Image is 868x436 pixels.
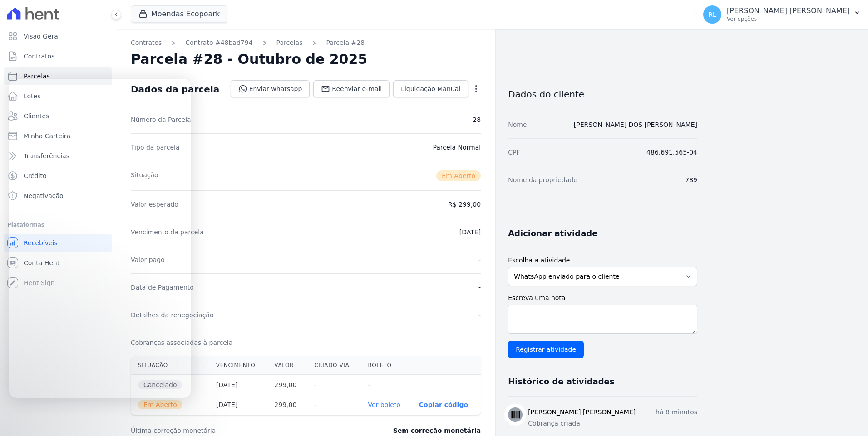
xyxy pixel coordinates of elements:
[393,426,481,435] dd: Sem correção monetária
[138,400,182,409] span: Em Aberto
[313,80,390,97] a: Reenviar e-mail
[528,407,636,417] h3: [PERSON_NAME] [PERSON_NAME]
[508,148,520,157] dt: CPF
[4,27,112,45] a: Visão Geral
[433,143,481,152] dd: Parcela Normal
[401,84,460,93] span: Liquidação Manual
[4,187,112,205] a: Negativação
[332,84,382,93] span: Reenviar e-mail
[478,310,481,320] dd: -
[361,375,412,395] th: -
[24,32,60,41] span: Visão Geral
[24,52,54,61] span: Contratos
[508,89,697,100] h3: Dados do cliente
[4,254,112,272] a: Conta Hent
[4,167,112,185] a: Crédito
[508,228,597,239] h3: Adicionar atividade
[436,170,481,181] span: Em Aberto
[508,256,697,265] label: Escolha a atividade
[131,426,338,435] dt: Última correção monetária
[419,401,468,408] button: Copiar código
[131,38,162,48] a: Contratos
[368,401,400,408] a: Ver boleto
[7,219,108,230] div: Plataformas
[708,11,716,18] span: RL
[685,175,697,184] dd: 789
[459,228,481,237] dd: [DATE]
[393,80,468,97] a: Liquidação Manual
[307,395,360,415] th: -
[209,356,267,375] th: Vencimento
[209,375,267,395] th: [DATE]
[508,120,527,129] dt: Nome
[209,395,267,415] th: [DATE]
[326,38,365,48] a: Parcela #28
[361,356,412,375] th: Boleto
[131,5,227,23] button: Moendas Ecopoark
[448,200,481,209] dd: R$ 299,00
[696,2,868,27] button: RL [PERSON_NAME] [PERSON_NAME] Ver opções
[4,234,112,252] a: Recebíveis
[231,80,310,97] a: Enviar whatsapp
[508,341,584,358] input: Registrar atividade
[4,87,112,105] a: Lotes
[727,6,850,15] p: [PERSON_NAME] [PERSON_NAME]
[276,38,303,48] a: Parcelas
[307,356,360,375] th: Criado via
[646,148,697,157] dd: 486.691.565-04
[4,47,112,65] a: Contratos
[478,255,481,264] dd: -
[9,79,191,398] iframe: Intercom live chat
[508,376,614,387] h3: Histórico de atividades
[185,38,252,48] a: Contrato #48bad794
[508,293,697,303] label: Escreva uma nota
[267,395,307,415] th: 299,00
[4,107,112,125] a: Clientes
[24,72,50,81] span: Parcelas
[307,375,360,395] th: -
[267,375,307,395] th: 299,00
[131,51,367,68] h2: Parcela #28 - Outubro de 2025
[4,67,112,85] a: Parcelas
[131,38,481,48] nav: Breadcrumb
[528,419,697,428] p: Cobrança criada
[4,127,112,145] a: Minha Carteira
[478,283,481,292] dd: -
[727,15,850,23] p: Ver opções
[267,356,307,375] th: Valor
[508,175,577,184] dt: Nome da propriedade
[4,147,112,165] a: Transferências
[656,407,697,417] p: há 8 minutos
[574,121,697,128] a: [PERSON_NAME] DOS [PERSON_NAME]
[473,115,481,124] dd: 28
[9,405,31,427] iframe: Intercom live chat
